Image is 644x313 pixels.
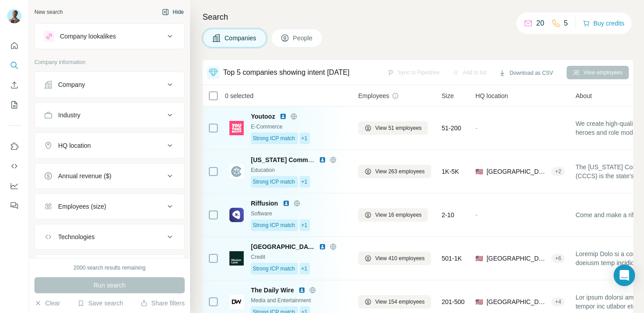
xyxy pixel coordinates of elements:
button: Download as CSV [492,66,559,80]
div: Employees (size) [58,202,106,211]
img: LinkedIn logo [319,156,326,163]
div: Education [251,166,347,174]
button: View 16 employees [358,208,428,222]
h4: Search [203,11,633,23]
span: HQ location [475,91,508,100]
span: 0 selected [225,91,254,100]
span: Come and make a riff! [576,210,637,219]
img: Logo of Colorado Community College System [229,164,244,179]
img: LinkedIn logo [298,287,305,294]
button: Company lookalikes [35,26,184,47]
span: Size [442,91,454,100]
span: 🇺🇸 [475,254,483,263]
button: Clear [34,299,60,308]
p: Company information [34,58,185,66]
span: View 16 employees [375,211,422,219]
button: Quick start [7,38,21,54]
span: Companies [225,34,257,43]
span: 1K-5K [442,167,459,176]
button: Share filters [140,299,185,308]
span: 🇺🇸 [475,167,483,176]
img: Logo of Riffusion [229,208,244,222]
div: + 4 [551,298,565,306]
span: People [293,34,314,43]
div: + 2 [551,167,565,176]
button: Feedback [7,197,21,214]
button: Save search [77,299,123,308]
span: Strong ICP match [253,178,295,186]
span: [US_STATE] Community College System [251,156,371,163]
p: 5 [564,18,568,29]
span: 201-500 [442,297,465,306]
span: - [475,211,478,219]
div: Credit [251,253,347,261]
div: Company lookalikes [60,32,116,41]
span: [GEOGRAPHIC_DATA], [US_STATE] [487,254,548,263]
span: 501-1K [442,254,462,263]
button: Buy credits [583,17,624,30]
div: Top 5 companies showing intent [DATE] [223,67,350,78]
button: Use Surfe on LinkedIn [7,138,21,154]
div: Company [58,80,85,89]
span: 🇺🇸 [475,297,483,306]
button: View 51 employees [358,121,428,135]
span: View 263 employees [375,167,425,176]
div: Open Intercom Messenger [614,265,635,286]
img: LinkedIn logo [280,113,287,120]
span: 2-10 [442,210,454,219]
img: LinkedIn logo [283,200,290,207]
button: Keywords [35,257,184,278]
img: Logo of The Daily Wire [229,295,244,309]
div: HQ location [58,141,91,150]
span: Strong ICP match [253,265,295,273]
p: 20 [536,18,544,29]
div: 2000 search results remaining [74,264,146,272]
button: View 263 employees [358,165,431,178]
img: Logo of Mission Lane [229,251,244,266]
span: +1 [301,221,308,229]
span: View 410 employees [375,254,425,262]
span: Strong ICP match [253,134,295,142]
span: - [475,124,478,132]
div: E-Commerce [251,123,347,131]
span: Employees [358,91,389,100]
span: +1 [301,134,308,142]
span: [GEOGRAPHIC_DATA] [251,242,314,251]
div: Technologies [58,232,95,241]
span: 51-200 [442,124,462,133]
div: + 6 [551,254,565,262]
button: Annual revenue ($) [35,165,184,187]
button: My lists [7,97,21,113]
div: Media and Entertainment [251,296,347,304]
button: Dashboard [7,178,21,194]
img: Avatar [7,9,21,23]
span: Riffusion [251,199,278,208]
span: [GEOGRAPHIC_DATA], [US_STATE] [487,167,548,176]
span: +1 [301,265,308,273]
div: Software [251,210,347,218]
span: View 51 employees [375,124,422,132]
span: Youtooz [251,112,275,121]
button: Enrich CSV [7,77,21,93]
button: Search [7,57,21,73]
span: View 154 employees [375,298,425,306]
div: Annual revenue ($) [58,172,111,180]
span: [GEOGRAPHIC_DATA], [US_STATE] [487,297,548,306]
div: Industry [58,111,80,120]
button: Employees (size) [35,196,184,217]
span: Strong ICP match [253,221,295,229]
button: View 154 employees [358,295,431,309]
button: Hide [156,5,190,19]
div: New search [34,8,63,16]
img: LinkedIn logo [319,243,326,250]
button: HQ location [35,135,184,156]
button: Company [35,74,184,95]
button: Technologies [35,226,184,248]
button: View 410 employees [358,252,431,265]
button: Use Surfe API [7,158,21,174]
span: +1 [301,178,308,186]
img: Logo of Youtooz [229,121,244,135]
button: Industry [35,104,184,126]
span: The Daily Wire [251,286,294,295]
span: About [576,91,592,100]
